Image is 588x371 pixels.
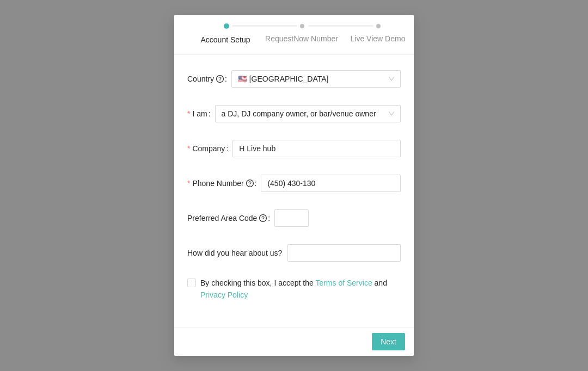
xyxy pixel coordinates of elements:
[238,75,247,83] span: 🇺🇸
[200,290,248,299] a: Privacy Policy
[192,177,253,189] span: Phone Number
[216,75,224,83] span: question-circle
[200,34,250,46] div: Account Setup
[187,73,224,85] span: Country
[187,138,232,159] label: Company
[232,140,401,157] input: Company
[259,214,267,222] span: question-circle
[351,33,406,45] div: Live View Demo
[265,33,338,45] div: RequestNow Number
[187,212,267,224] span: Preferred Area Code
[187,242,287,264] label: How did you hear about us?
[287,244,401,262] input: How did you hear about us?
[315,279,372,287] a: Terms of Service
[196,277,401,301] span: By checking this box, I accept the and
[381,336,396,348] span: Next
[187,103,215,125] label: I am
[372,333,405,350] button: Next
[238,71,394,87] span: [GEOGRAPHIC_DATA]
[246,180,254,187] span: question-circle
[222,106,394,122] span: a DJ, DJ company owner, or bar/venue owner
